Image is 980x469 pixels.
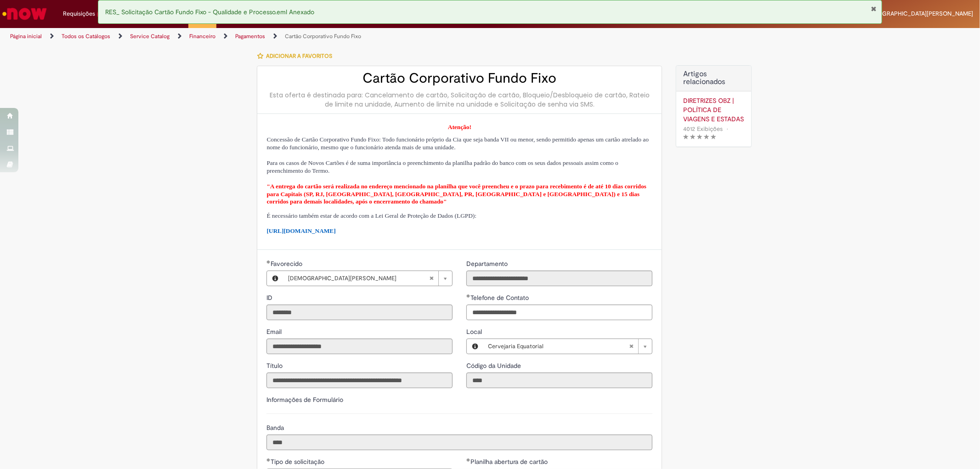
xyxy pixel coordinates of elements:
[266,327,283,336] label: Somente leitura - Email
[266,183,646,205] span: "A entrega do cartão será realizada no endereço mencionado na planilha que você preencheu e o pra...
[62,33,110,40] a: Todos os Catálogos
[863,10,973,17] span: [DEMOGRAPHIC_DATA][PERSON_NAME]
[97,11,104,18] span: 1
[683,70,744,86] h3: Artigos relacionados
[466,259,510,268] label: Somente leitura - Departamento
[285,33,361,40] a: Cartão Corporativo Fundo Fixo
[283,271,452,286] a: [DEMOGRAPHIC_DATA][PERSON_NAME]Limpar campo Favorecido
[466,305,652,320] input: Telefone de Contato
[266,71,652,86] h2: Cartão Corporativo Fundo Fixo
[683,96,744,124] a: DIRETRIZES OBZ | POLÍTICA DE VIAGENS E ESTADAS
[683,125,723,133] span: 4012 Exibições
[266,361,284,370] label: Somente leitura - Título
[257,46,337,66] button: Adicionar a Favoritos
[466,362,523,370] span: Somente leitura - Código da Unidade
[235,33,265,40] a: Pagamentos
[488,339,629,354] span: Cervejaria Equatorial
[266,293,274,302] label: Somente leitura - ID
[466,373,652,388] input: Código da Unidade
[448,124,471,130] span: Atenção!
[63,9,95,18] span: Requisições
[266,90,652,109] div: Esta oferta é destinada para: Cancelamento de cartão, Solicitação de cartão, Bloqueio/Desbloqueio...
[266,458,271,462] span: Obrigatório Preenchido
[470,294,531,302] span: Telefone de Contato
[425,271,438,286] abbr: Limpar campo Favorecido
[267,271,283,286] button: Favorecido, Visualizar este registro Cristianna Da Silva Gomes
[466,361,523,370] label: Somente leitura - Código da Unidade
[266,227,335,234] a: [URL][DOMAIN_NAME]
[266,423,286,432] label: Somente leitura - Banda
[266,159,618,174] span: Para os casos de Novos Cartões é de suma importância o preenchimento da planilha padrão do banco ...
[466,458,470,462] span: Obrigatório Preenchido
[725,123,730,135] span: •
[466,271,652,286] input: Departamento
[266,136,649,151] span: Concessão de Cartão Corporativo Fundo Fixo: Todo funcionário próprio da Cia que seja banda VII ou...
[266,362,284,370] span: Somente leitura - Título
[189,33,215,40] a: Financeiro
[271,458,326,466] span: Tipo de solicitação
[483,339,652,354] a: Cervejaria EquatorialLimpar campo Local
[7,28,646,45] ul: Trilhas de página
[271,260,304,268] span: Necessários - Favorecido
[466,260,510,268] span: Somente leitura - Departamento
[130,33,170,40] a: Service Catalog
[266,260,271,264] span: Obrigatório Preenchido
[266,339,453,354] input: Email
[266,396,343,404] label: Informações de Formulário
[467,339,483,354] button: Local, Visualizar este registro Cervejaria Equatorial
[266,435,652,450] input: Banda
[10,33,42,40] a: Página inicial
[266,294,274,302] span: Somente leitura - ID
[266,373,453,388] input: Título
[466,294,470,298] span: Obrigatório Preenchido
[105,8,314,16] span: RES_ Solicitação Cartão Fundo Fixo - Qualidade e Processo.eml Anexado
[266,212,476,219] span: É necessário também estar de acordo com a Lei Geral de Proteção de Dados (LGPD):
[266,328,283,336] span: Somente leitura - Email
[871,5,877,12] button: Fechar Notificação
[266,305,453,320] input: ID
[466,328,484,336] span: Local
[1,5,48,23] img: ServiceNow
[470,458,549,466] span: Planilha abertura de cartão
[266,424,286,432] span: Somente leitura - Banda
[624,339,638,354] abbr: Limpar campo Local
[288,271,429,286] span: [DEMOGRAPHIC_DATA][PERSON_NAME]
[266,52,332,60] span: Adicionar a Favoritos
